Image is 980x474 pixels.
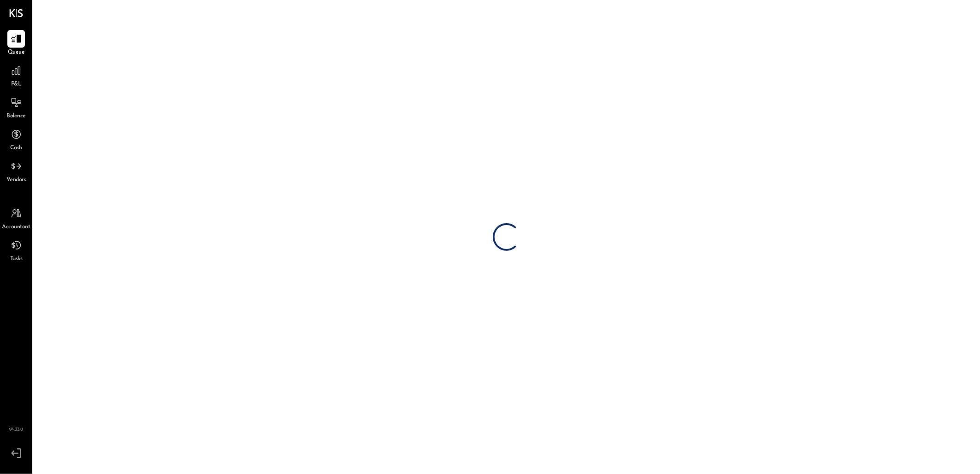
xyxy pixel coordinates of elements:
a: Cash [0,126,32,152]
span: P&L [11,80,22,89]
span: Vendors [6,176,26,184]
a: Balance [0,94,32,121]
span: Tasks [10,255,23,263]
a: Vendors [0,158,32,184]
a: P&L [0,62,32,89]
a: Tasks [0,237,32,263]
span: Cash [10,144,22,152]
a: Accountant [0,205,32,231]
span: Balance [6,112,26,121]
span: Accountant [2,223,30,231]
a: Queue [0,30,32,57]
span: Queue [8,49,25,57]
